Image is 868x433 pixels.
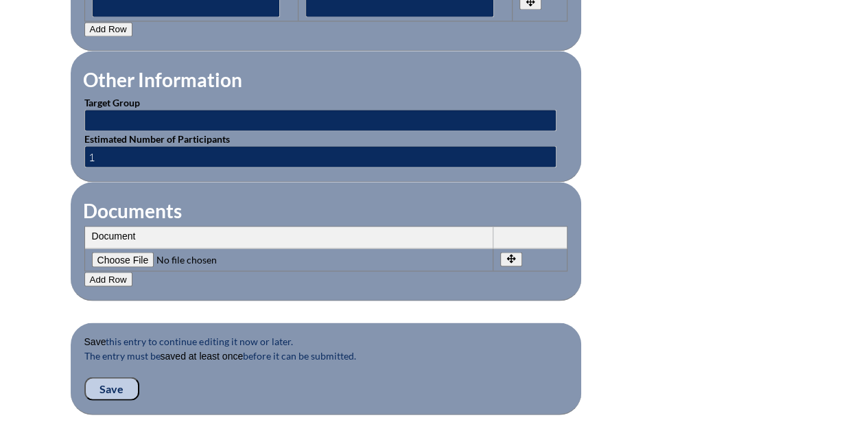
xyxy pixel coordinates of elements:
[84,132,230,144] label: Estimated Number of Participants
[84,377,139,400] input: Save
[84,272,132,286] button: Add Row
[84,348,567,377] p: The entry must be before it can be submitted.
[84,336,106,347] b: Save
[82,67,244,91] legend: Other Information
[84,22,132,36] button: Add Row
[82,198,183,222] legend: Documents
[84,333,567,348] p: this entry to continue editing it now or later.
[84,96,140,108] label: Target Group
[161,350,244,361] b: saved at least once
[85,226,493,248] th: Document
